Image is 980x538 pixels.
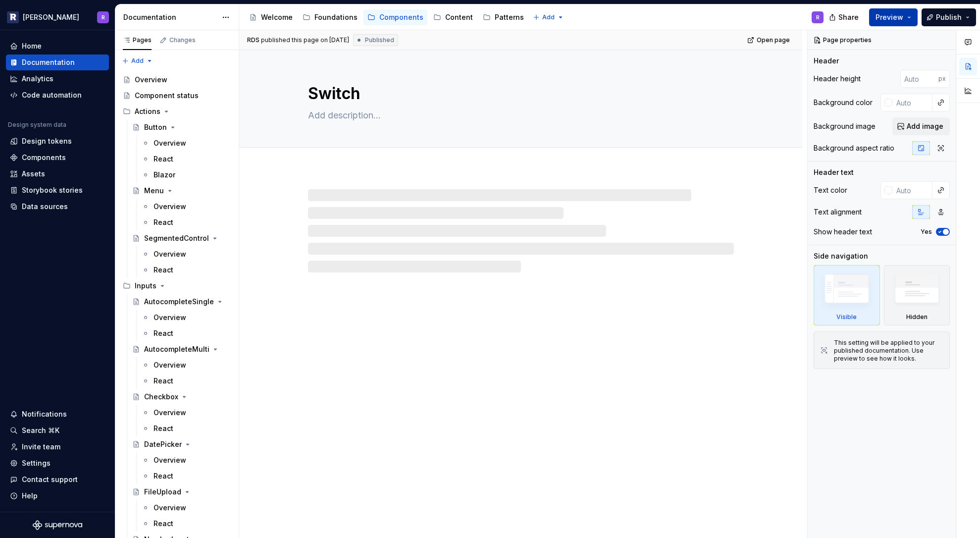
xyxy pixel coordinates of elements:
div: React [154,154,173,164]
div: Patterns [495,12,524,22]
div: Overview [154,202,186,212]
input: Auto [892,181,932,199]
div: Component status [135,91,199,101]
div: Storybook stories [22,185,83,195]
a: Patterns [479,9,528,25]
a: Components [363,9,427,25]
div: Documentation [123,12,217,22]
div: SegmentedControl [144,233,209,243]
div: Visible [814,265,880,325]
a: Checkbox [128,389,235,405]
a: Blazor [138,167,235,183]
div: Components [22,153,66,162]
div: Foundations [314,12,358,22]
span: Add [542,13,555,21]
a: Overview [138,500,235,516]
div: Text alignment [814,207,862,217]
div: React [154,217,173,227]
button: Add [530,10,567,24]
a: DatePicker [128,436,235,452]
div: Design tokens [22,136,72,146]
div: Show header text [814,227,872,237]
a: Overview [138,357,235,373]
button: Share [824,8,865,26]
div: Overview [154,138,186,148]
button: Preview [869,8,918,26]
div: Inputs [119,278,235,294]
a: Component status [119,88,235,104]
div: Settings [22,458,51,468]
div: Button [144,122,167,132]
div: Background color [814,98,873,108]
div: React [154,424,173,433]
a: Welcome [245,9,297,25]
span: Open page [757,36,790,44]
div: React [154,376,173,386]
a: React [138,262,235,278]
div: Visible [836,313,857,321]
a: Foundations [299,9,361,25]
div: This setting will be applied to your published documentation. Use preview to see how it looks. [834,339,943,363]
div: Inputs [135,281,156,291]
div: Actions [135,107,160,116]
button: Add image [892,117,950,135]
button: Publish [922,8,976,26]
a: React [138,325,235,341]
a: Design tokens [6,133,109,149]
div: [PERSON_NAME] [23,12,79,22]
span: Preview [876,12,903,22]
a: Documentation [6,54,109,70]
div: Blazor [154,170,175,180]
a: Overview [138,310,235,325]
a: FileUpload [128,484,235,500]
a: Content [429,9,477,25]
div: React [154,265,173,275]
div: Analytics [22,74,53,84]
a: Overview [138,199,235,215]
a: Overview [138,452,235,468]
a: Data sources [6,199,109,215]
div: Design system data [8,121,66,129]
button: Help [6,488,109,504]
div: Background aspect ratio [814,143,894,153]
div: Overview [154,455,186,465]
span: Add image [907,121,943,131]
a: Analytics [6,71,109,87]
div: Overview [154,249,186,259]
span: Share [838,12,859,22]
a: Invite team [6,439,109,455]
div: Text color [814,185,847,195]
a: React [138,151,235,167]
span: Publish [936,12,962,22]
span: Add [131,57,144,65]
div: Content [445,12,473,22]
div: Components [379,12,423,22]
div: Checkbox [144,392,178,402]
div: Contact support [22,475,78,484]
button: [PERSON_NAME]R [2,6,113,28]
span: RDS [247,36,259,44]
div: Hidden [884,265,950,325]
div: Actions [119,104,235,119]
div: Search ⌘K [22,426,59,435]
div: React [154,328,173,338]
a: Overview [138,135,235,151]
a: Overview [119,72,235,88]
div: Header height [814,74,861,84]
div: R [816,13,820,21]
div: Changes [169,36,196,44]
a: Home [6,38,109,54]
a: Assets [6,166,109,182]
div: Overview [154,313,186,323]
div: Header text [814,167,854,177]
svg: Supernova Logo [33,520,82,530]
div: Menu [144,186,164,196]
button: Add [119,54,156,68]
div: Header [814,56,839,66]
a: Open page [744,33,794,47]
a: AutocompleteSingle [128,294,235,310]
div: Assets [22,169,45,179]
div: Notifications [22,409,67,419]
div: published this page on [DATE] [261,36,349,44]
